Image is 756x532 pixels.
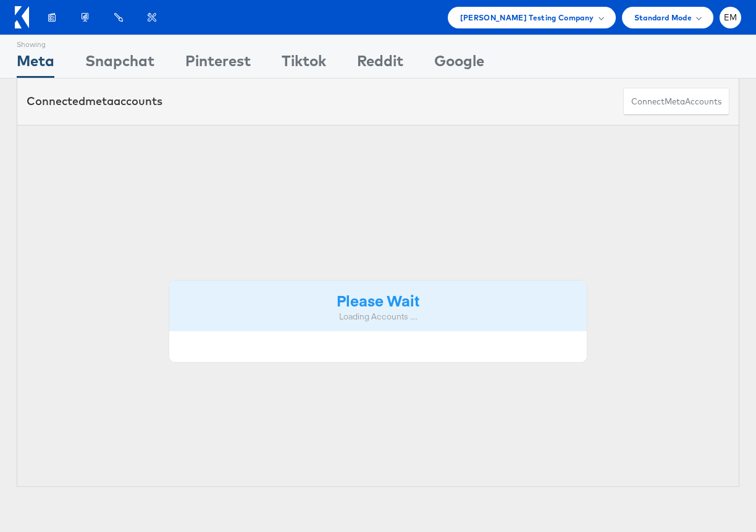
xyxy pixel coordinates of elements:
span: EM [724,14,737,22]
span: meta [665,96,685,108]
div: Reddit [357,50,403,78]
div: Pinterest [185,50,251,78]
div: Google [434,50,484,78]
span: Standard Mode [634,11,692,24]
div: Tiktok [282,50,326,78]
span: [PERSON_NAME] Testing Company [460,11,594,24]
strong: Please Wait [337,290,419,310]
button: ConnectmetaAccounts [623,88,729,116]
div: Connected accounts [27,93,162,109]
span: meta [85,94,114,108]
div: Loading Accounts .... [178,311,577,323]
div: Showing [17,35,54,50]
div: Snapchat [85,50,154,78]
div: Meta [17,50,54,78]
